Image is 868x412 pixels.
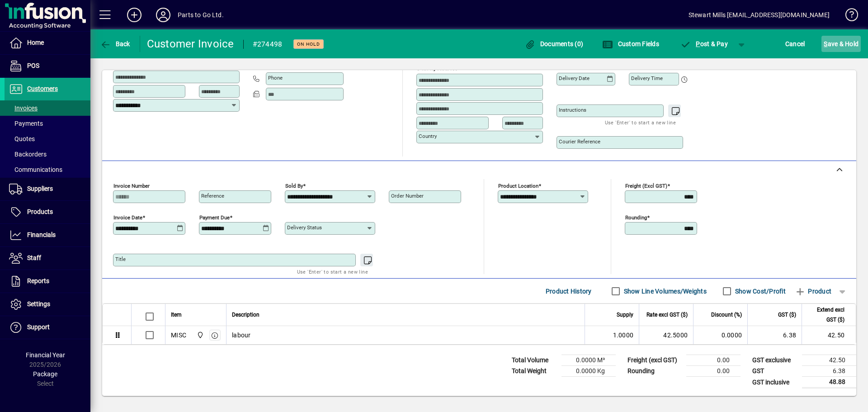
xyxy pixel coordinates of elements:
a: Support [5,316,90,339]
span: Payments [9,120,43,127]
a: Products [5,201,90,223]
span: Item [171,310,182,320]
td: GST inclusive [748,377,802,388]
a: Financials [5,224,90,246]
button: Documents (0) [522,36,585,52]
mat-hint: Use 'Enter' to start a new line [605,117,676,128]
span: Suppliers [27,185,53,192]
a: Payments [5,116,90,131]
mat-label: Title [115,256,126,262]
span: Custom Fields [602,40,659,47]
button: Cancel [783,36,807,52]
td: Freight (excl GST) [623,355,686,366]
span: Staff [27,254,41,261]
app-page-header-button: Back [90,36,140,52]
mat-label: Delivery status [287,224,322,231]
span: Quotes [9,135,35,142]
td: Total Volume [507,355,561,366]
span: S [824,40,827,47]
button: Custom Fields [600,36,661,52]
span: 1.0000 [613,331,634,340]
td: GST [748,366,802,377]
span: Reports [27,277,49,284]
span: Cancel [785,37,805,51]
a: Backorders [5,147,90,162]
span: ave & Hold [824,37,859,51]
mat-label: Invoice number [113,183,150,189]
a: Suppliers [5,178,90,200]
a: POS [5,55,90,77]
button: Profile [149,7,178,23]
span: labour [232,331,251,340]
a: Knowledge Base [839,2,857,31]
td: 6.38 [747,326,802,344]
div: Customer Invoice [147,37,234,51]
div: Stewart Mills [EMAIL_ADDRESS][DOMAIN_NAME] [689,8,830,22]
span: Financials [27,231,56,238]
mat-label: Courier Reference [559,138,600,145]
span: Communications [9,166,62,173]
td: Rounding [623,366,686,377]
td: Total Weight [507,366,561,377]
span: Home [27,39,44,46]
button: Product [790,283,836,299]
td: GST exclusive [748,355,802,366]
mat-label: Product location [498,183,538,189]
td: 0.00 [686,355,741,366]
mat-label: Phone [268,75,283,81]
span: Rate excl GST ($) [646,310,688,320]
span: Settings [27,300,50,308]
span: Support [27,323,50,331]
mat-label: Delivery time [631,75,663,81]
mat-label: Sold by [285,183,303,189]
td: 0.0000 Kg [561,366,616,377]
span: Documents (0) [524,40,583,47]
span: Product [795,284,831,298]
td: 0.0000 M³ [561,355,616,366]
mat-label: Invoice date [113,214,142,221]
button: Post & Pay [676,36,732,52]
span: ost & Pay [680,40,728,47]
span: Invoices [9,104,38,112]
span: Product History [546,284,592,298]
a: Communications [5,162,90,177]
mat-label: Delivery date [559,75,590,81]
div: #274498 [253,37,283,52]
td: 0.00 [686,366,741,377]
td: 42.50 [802,326,856,344]
div: Parts to Go Ltd. [178,8,224,22]
span: Discount (%) [711,310,742,320]
span: Supply [617,310,633,320]
div: 42.5000 [645,331,688,340]
button: Save & Hold [821,36,861,52]
span: On hold [297,41,320,47]
label: Show Line Volumes/Weights [622,287,707,296]
span: Back [100,40,130,47]
mat-label: Rounding [625,214,647,221]
span: Customers [27,85,58,92]
span: GST ($) [778,310,796,320]
a: Quotes [5,131,90,147]
mat-hint: Use 'Enter' to start a new line [297,266,368,277]
mat-label: Order number [391,193,424,199]
label: Show Cost/Profit [733,287,786,296]
a: Settings [5,293,90,316]
span: Package [33,370,57,378]
div: MISC [171,331,186,340]
button: Product History [542,283,595,299]
a: Staff [5,247,90,270]
a: Reports [5,270,90,293]
span: Extend excl GST ($) [807,305,844,325]
span: Backorders [9,151,47,158]
button: Add [120,7,149,23]
span: Financial Year [26,351,65,359]
span: POS [27,62,39,69]
mat-label: Freight (excl GST) [625,183,667,189]
td: 6.38 [802,366,856,377]
button: Back [98,36,132,52]
mat-label: Instructions [559,107,586,113]
mat-label: Reference [201,193,224,199]
td: 42.50 [802,355,856,366]
a: Home [5,32,90,54]
td: 48.88 [802,377,856,388]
